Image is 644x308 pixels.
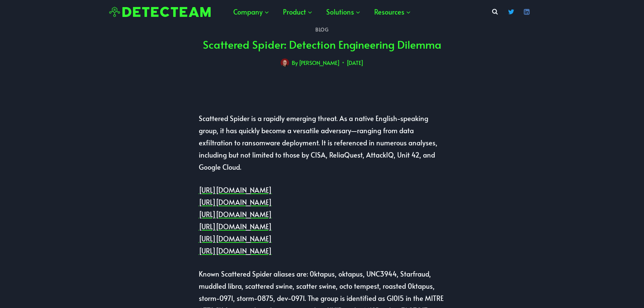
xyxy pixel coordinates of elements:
[315,26,329,33] a: Blog
[319,2,367,22] a: Solutions
[281,58,289,67] img: Avatar photo
[374,6,411,18] span: Resources
[276,2,319,22] a: Product
[199,222,272,231] a: [URL][DOMAIN_NAME]
[226,2,276,22] a: Company
[347,58,363,68] time: [DATE]
[199,197,272,207] a: [URL][DOMAIN_NAME]
[233,6,269,18] span: Company
[281,58,289,67] a: Author image
[199,210,272,219] a: [URL][DOMAIN_NAME]
[367,2,418,22] a: Resources
[489,6,501,18] button: View Search Form
[504,5,518,19] a: Twitter
[199,234,272,243] a: [URL][DOMAIN_NAME]
[203,36,442,52] h1: Scattered Spider: Detection Engineering Dilemma
[199,246,272,256] a: [URL][DOMAIN_NAME]
[109,7,211,17] img: Detecteam
[326,6,361,18] span: Solutions
[199,185,272,195] a: [URL][DOMAIN_NAME]
[292,58,298,68] span: By
[199,112,446,173] p: Scattered Spider is a rapidly emerging threat. As a native English-speaking group, it has quickly...
[283,6,313,18] span: Product
[226,2,418,22] nav: Primary
[299,59,340,66] a: [PERSON_NAME]
[520,5,533,19] a: Linkedin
